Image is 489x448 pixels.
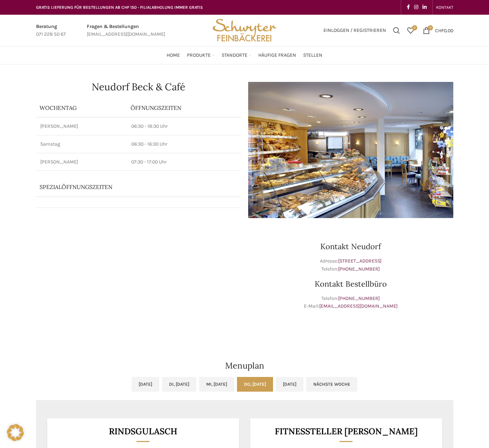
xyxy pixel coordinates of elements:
h2: Menuplan [36,362,453,370]
a: Site logo [210,27,279,33]
a: Facebook social link [405,2,412,12]
h3: Fitnessteller [PERSON_NAME] [259,427,433,436]
a: Häufige Fragen [258,48,296,62]
p: ÖFFNUNGSZEITEN [131,104,238,112]
a: Infobox link [87,23,165,38]
p: 06:30 - 18:30 Uhr [131,123,237,130]
span: CHF [435,27,444,33]
p: 06:30 - 16:30 Uhr [131,141,237,148]
a: Suchen [390,23,404,37]
a: [STREET_ADDRESS] [338,258,382,264]
a: Do, [DATE] [237,377,273,392]
p: Telefon: E-Mail: [248,295,453,310]
p: Adresse: Telefon: [248,257,453,273]
a: Nächste Woche [306,377,357,392]
bdi: 0.00 [435,27,453,33]
span: Häufige Fragen [258,52,296,59]
a: [DATE] [276,377,303,392]
p: Spezialöffnungszeiten [40,183,218,191]
span: GRATIS LIEFERUNG FÜR BESTELLUNGEN AB CHF 150 - FILIALABHOLUNG IMMER GRATIS [36,5,203,10]
p: Wochentag [40,104,124,112]
a: Stellen [303,48,322,62]
span: Stellen [303,52,322,59]
a: Standorte [222,48,251,62]
span: Einloggen / Registrieren [323,28,386,33]
span: Standorte [222,52,247,59]
p: Samstag [40,141,123,148]
a: Produkte [187,48,215,62]
a: Infobox link [36,23,66,38]
a: [PHONE_NUMBER] [338,295,380,301]
a: [PHONE_NUMBER] [338,266,380,272]
img: Bäckerei Schwyter [210,15,279,46]
a: KONTAKT [436,0,453,14]
p: [PERSON_NAME] [40,123,123,130]
a: Home [167,48,180,62]
span: 0 [412,25,417,30]
a: Linkedin social link [420,2,429,12]
p: [PERSON_NAME] [40,159,123,166]
a: 0 CHF0.00 [419,23,457,37]
a: Instagram social link [412,2,420,12]
a: 0 [404,23,418,37]
div: Secondary navigation [433,0,457,14]
iframe: schwyter martinsbruggstrasse [36,225,241,330]
p: 07:30 - 17:00 Uhr [131,159,237,166]
a: Di, [DATE] [162,377,196,392]
h1: Neudorf Beck & Café [36,82,241,92]
span: Produkte [187,52,211,59]
span: 0 [428,25,433,30]
h3: Rindsgulasch [56,427,230,436]
a: Einloggen / Registrieren [320,23,390,37]
a: Mi, [DATE] [199,377,234,392]
div: Meine Wunschliste [404,23,418,37]
span: Home [167,52,180,59]
a: [EMAIL_ADDRESS][DOMAIN_NAME] [319,303,398,309]
h3: Kontakt Bestellbüro [248,280,453,288]
div: Main navigation [33,48,457,62]
span: KONTAKT [436,5,453,10]
h3: Kontakt Neudorf [248,243,453,250]
a: [DATE] [132,377,159,392]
